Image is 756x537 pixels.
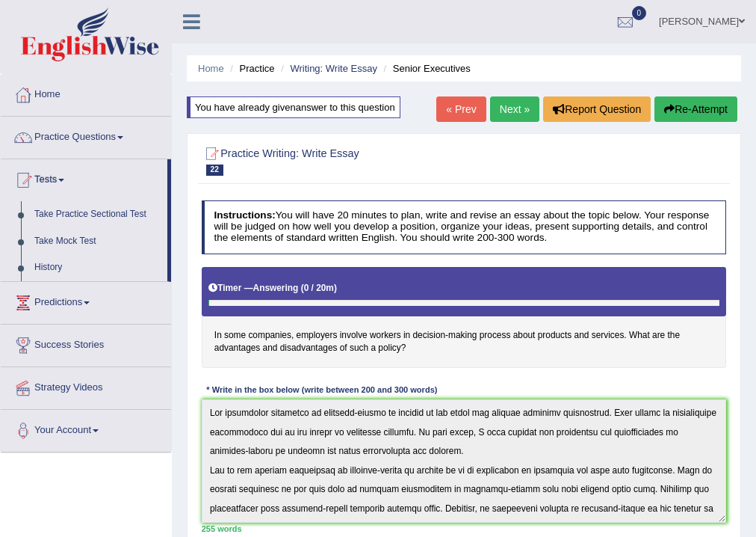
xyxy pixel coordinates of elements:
div: * Write in the box below (write between 200 and 300 words) [202,384,442,396]
h2: Practice Writing: Write Essay [202,144,527,176]
a: Strategy Videos [1,367,171,405]
a: Next » [490,96,539,122]
a: Take Mock Test [28,228,167,255]
a: Your Account [1,410,171,447]
a: Predictions [1,282,171,319]
div: 255 words [202,523,727,535]
button: Re-Attempt [654,96,737,122]
a: « Prev [436,96,486,122]
li: Practice [226,61,274,76]
a: Writing: Write Essay [290,63,377,74]
h5: Timer — [208,283,337,293]
b: ( [301,283,304,293]
a: Home [198,63,224,74]
b: Answering [253,283,299,293]
h4: You will have 20 minutes to plan, write and revise an essay about the topic below. Your response ... [202,200,727,254]
a: History [28,254,167,281]
b: ) [334,283,337,293]
span: 22 [206,165,223,176]
a: Success Stories [1,325,171,362]
a: Tests [1,159,167,197]
button: Report Question [543,96,651,122]
a: Take Practice Sectional Test [28,201,167,228]
li: Senior Executives [380,61,471,76]
a: Home [1,74,171,111]
b: 0 / 20m [304,283,334,293]
b: Instructions: [214,209,275,221]
span: 0 [632,6,647,20]
h4: In some companies, employers involve workers in decision-making process about products and servic... [202,267,727,368]
a: Practice Questions [1,117,171,154]
div: You have already given answer to this question [187,96,400,118]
